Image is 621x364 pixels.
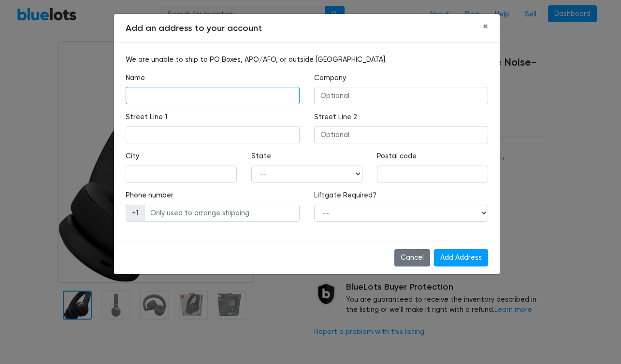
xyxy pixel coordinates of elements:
label: Liftgate Required? [314,190,376,201]
h5: Add an address to your account [126,22,262,35]
label: Phone number [126,190,173,201]
button: Cancel [394,249,430,266]
input: Optional [314,126,488,143]
p: We are unable to ship to PO Boxes, APO/AFO, or outside [GEOGRAPHIC_DATA]. [126,55,488,65]
label: Street Line 1 [126,112,167,123]
label: State [251,151,271,162]
label: Postal code [377,151,417,162]
label: Street Line 2 [314,112,357,123]
label: City [126,151,139,162]
span: +1 [126,205,144,222]
span: × [483,20,488,33]
label: Company [314,73,346,84]
input: Optional [314,87,488,104]
button: Close [475,14,496,40]
input: Only used to arrange shipping [144,205,300,222]
label: Name [126,73,145,84]
input: Add Address [434,249,488,266]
